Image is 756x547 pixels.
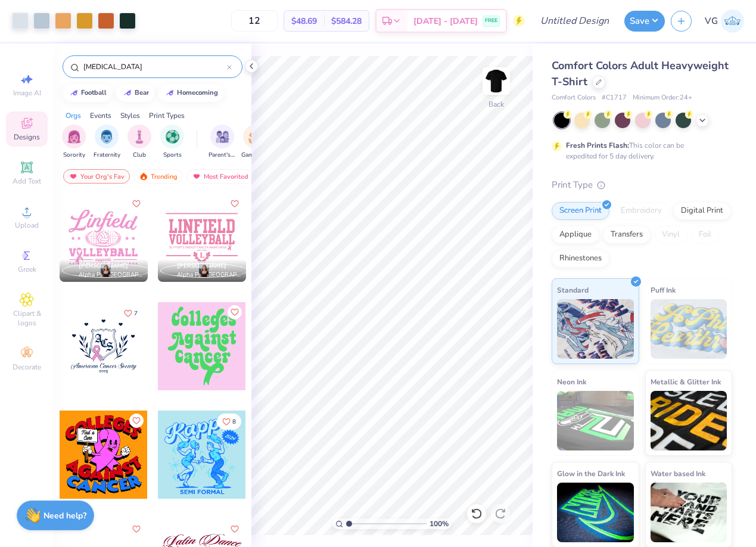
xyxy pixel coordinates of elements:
input: – – [231,10,278,32]
img: trend_line.gif [165,89,175,97]
img: Sorority Image [67,130,81,144]
span: Standard [557,284,589,296]
img: Parent's Weekend Image [216,130,229,144]
span: Comfort Colors Adult Heavyweight T-Shirt [552,58,729,89]
div: filter for Fraternity [94,125,120,160]
button: football [63,84,112,102]
div: filter for Parent's Weekend [209,125,236,160]
img: Standard [557,299,634,359]
span: [DATE] - [DATE] [413,15,478,27]
span: FREE [485,17,497,25]
img: Club Image [133,130,146,144]
div: This color can be expedited for 5 day delivery. [566,140,713,161]
button: Like [217,414,241,430]
button: Like [228,305,242,319]
button: filter button [127,125,151,160]
span: Alpha Phi, [GEOGRAPHIC_DATA] [79,271,143,279]
button: Like [129,522,144,536]
span: Designs [14,132,40,142]
span: Game Day [241,151,269,160]
div: Orgs [66,110,81,121]
div: Events [90,110,111,121]
span: Comfort Colors [552,93,596,103]
span: Club [133,151,146,160]
span: [PERSON_NAME] [177,262,226,270]
div: filter for Sports [160,125,184,160]
span: [PERSON_NAME] [79,262,128,270]
span: 7 [134,310,138,316]
img: Sports Image [166,130,179,144]
div: Vinyl [654,226,687,244]
span: Metallic & Glitter Ink [651,375,721,388]
div: Digital Print [673,202,731,220]
img: Fraternity Image [100,130,113,144]
img: Water based Ink [651,483,727,542]
span: Alpha Phi, [GEOGRAPHIC_DATA] [177,271,241,279]
span: $584.28 [331,15,362,27]
span: Fraternity [94,151,120,160]
div: Trending [133,169,183,184]
div: Back [489,99,504,110]
input: Untitled Design [531,9,618,33]
a: VG [705,10,744,33]
span: Glow in the Dark Ink [557,467,625,480]
div: Your Org's Fav [63,169,130,184]
div: Applique [552,226,599,244]
button: Like [228,197,242,211]
span: VG [705,14,718,28]
img: Back [484,69,508,93]
div: football [81,89,107,96]
img: Valerie Gavioli [721,10,744,33]
img: Glow in the Dark Ink [557,483,634,542]
img: trend_line.gif [69,89,79,97]
button: filter button [94,125,120,160]
span: # C1717 [602,93,627,103]
button: filter button [241,125,269,160]
span: Upload [15,220,39,230]
img: trending.gif [139,172,148,181]
span: $48.69 [291,15,317,27]
input: Try "Alpha" [82,61,227,73]
div: Screen Print [552,202,609,220]
img: Metallic & Glitter Ink [651,391,727,450]
span: Water based Ink [651,467,705,480]
img: Neon Ink [557,391,634,450]
span: Clipart & logos [6,309,48,328]
button: Like [129,197,144,211]
div: bear [135,89,149,96]
span: Puff Ink [651,284,676,296]
button: filter button [62,125,86,160]
span: Decorate [13,362,41,372]
button: homecoming [158,84,223,102]
span: 100 % [430,518,449,529]
button: Like [129,414,144,428]
div: Print Type [552,178,732,192]
img: Puff Ink [651,299,727,359]
span: Parent's Weekend [209,151,236,160]
img: Game Day Image [248,130,262,144]
button: filter button [160,125,184,160]
div: Foil [691,226,719,244]
div: homecoming [177,89,218,96]
img: most_fav.gif [192,172,201,181]
div: filter for Game Day [241,125,269,160]
button: Save [624,11,665,32]
img: trend_line.gif [123,89,132,97]
strong: Fresh Prints Flash: [566,141,629,150]
div: Print Types [149,110,185,121]
span: 8 [232,419,236,425]
span: Sports [163,151,182,160]
span: Image AI [13,88,41,98]
span: Add Text [13,176,41,186]
strong: Need help? [43,510,86,521]
span: Sorority [63,151,85,160]
div: Rhinestones [552,250,609,268]
div: Styles [120,110,140,121]
span: Neon Ink [557,375,586,388]
div: Most Favorited [186,169,254,184]
div: Embroidery [613,202,670,220]
button: filter button [209,125,236,160]
span: Greek [18,265,36,274]
div: filter for Club [127,125,151,160]
div: Transfers [603,226,651,244]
